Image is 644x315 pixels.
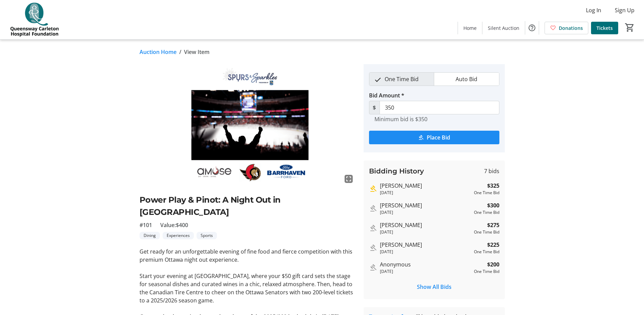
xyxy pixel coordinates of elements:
[380,229,471,235] div: [DATE]
[184,48,209,56] span: View Item
[380,241,471,249] div: [PERSON_NAME]
[474,268,499,275] div: One Time Bid
[140,194,355,218] h2: Power Play & Pinot: A Night Out in [GEOGRAPHIC_DATA]
[380,221,471,229] div: [PERSON_NAME]
[487,260,499,268] strong: $200
[463,24,477,32] span: Home
[140,272,355,304] p: Start your evening at [GEOGRAPHIC_DATA], where your $50 gift card sets the stage for seasonal dis...
[484,167,499,175] span: 7 bids
[380,190,471,196] div: [DATE]
[487,182,499,190] strong: $325
[380,182,471,190] div: [PERSON_NAME]
[545,22,588,34] a: Donations
[452,73,481,86] span: Auto Bid
[345,175,353,183] mat-icon: fullscreen
[380,209,471,216] div: [DATE]
[369,101,380,114] span: $
[474,209,499,216] div: One Time Bid
[427,133,450,142] span: Place Bid
[591,22,618,34] a: Tickets
[525,21,539,35] button: Help
[624,21,636,34] button: Cart
[586,6,601,14] span: Log In
[163,232,194,239] tr-label-badge: Experiences
[487,221,499,229] strong: $275
[474,229,499,235] div: One Time Bid
[487,241,499,249] strong: $225
[369,263,377,272] mat-icon: Outbid
[474,249,499,255] div: One Time Bid
[369,280,499,294] button: Show All Bids
[140,221,152,229] span: #101
[458,22,482,34] a: Home
[369,204,377,212] mat-icon: Outbid
[596,24,613,32] span: Tickets
[380,249,471,255] div: [DATE]
[197,232,217,239] tr-label-badge: Sports
[374,116,427,123] tr-hint: Minimum bid is $350
[160,221,188,229] span: Value: $400
[380,260,471,268] div: Anonymous
[474,190,499,196] div: One Time Bid
[179,48,181,56] span: /
[581,5,607,16] button: Log In
[140,247,355,264] p: Get ready for an unforgettable evening of fine food and fierce competition with this premium Otta...
[488,24,519,32] span: Silent Auction
[487,201,499,209] strong: $300
[140,48,177,56] a: Auction Home
[417,283,452,291] span: Show All Bids
[380,201,471,209] div: [PERSON_NAME]
[615,6,634,14] span: Sign Up
[369,244,377,252] mat-icon: Outbid
[380,268,471,275] div: [DATE]
[4,3,65,37] img: QCH Foundation's Logo
[369,185,377,193] mat-icon: Highest bid
[609,5,640,16] button: Sign Up
[369,224,377,232] mat-icon: Outbid
[381,73,423,86] span: One Time Bid
[140,232,160,239] tr-label-badge: Dining
[140,64,355,186] img: Image
[559,24,583,32] span: Donations
[369,131,499,144] button: Place Bid
[482,22,525,34] a: Silent Auction
[369,91,404,99] label: Bid Amount *
[369,166,424,176] h3: Bidding History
